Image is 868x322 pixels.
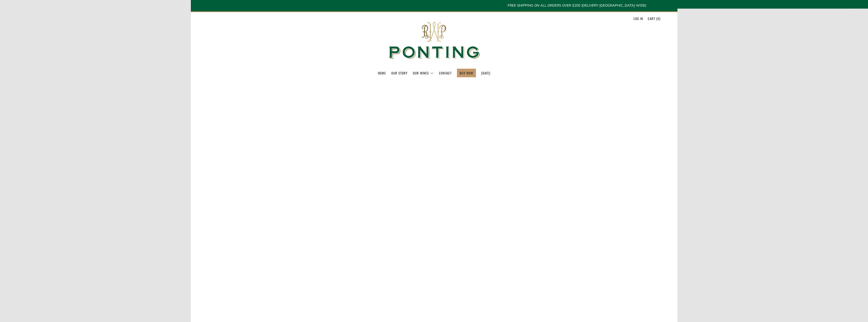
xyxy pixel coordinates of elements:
[391,69,408,77] a: Our Story
[378,69,386,77] a: Home
[648,14,660,23] a: Cart (0)
[460,69,473,77] a: BUY NOW
[657,16,659,21] span: 0
[481,69,490,77] a: [DATE]
[383,12,485,69] img: Ponting Wines
[634,14,643,23] a: Log in
[439,69,452,77] a: Contact
[413,69,434,77] a: Our Wines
